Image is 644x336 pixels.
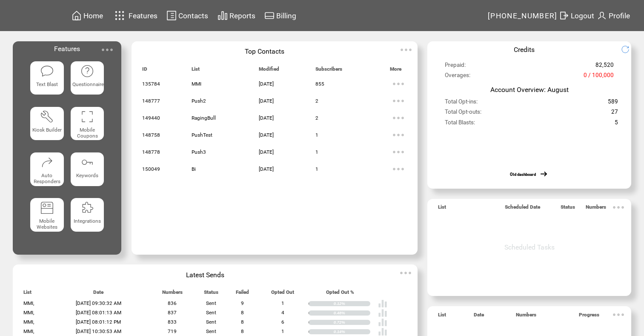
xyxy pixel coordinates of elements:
[206,328,216,334] span: Sent
[390,109,407,126] img: ellypsis.svg
[597,10,607,21] img: profile.svg
[334,310,370,316] div: 0.48%
[378,308,387,318] img: poll%20-%20white.svg
[445,119,475,129] span: Total Blasts:
[315,66,342,76] span: Subscribers
[438,312,446,322] span: List
[241,310,244,316] span: 8
[206,319,216,325] span: Sent
[80,155,94,169] img: keywords.svg
[259,115,274,121] span: [DATE]
[595,9,631,22] a: Profile
[168,310,177,316] span: 837
[505,204,540,214] span: Scheduled Date
[192,81,201,87] span: MMI
[142,115,160,121] span: 149440
[206,300,216,306] span: Sent
[142,98,160,104] span: 148777
[80,64,94,78] img: questionnaire.svg
[445,109,481,119] span: Total Opt-outs:
[54,45,80,53] span: Features
[37,218,57,230] span: Mobile Websites
[36,81,58,87] span: Text Blast
[259,81,274,87] span: [DATE]
[30,198,64,237] a: Mobile Websites
[112,9,127,23] img: features.svg
[93,289,103,299] span: Date
[186,271,224,279] span: Latest Sends
[326,289,354,299] span: Opted Out %
[192,98,206,104] span: Push2
[378,299,387,308] img: poll%20-%20white.svg
[40,110,54,123] img: tool%201.svg
[99,41,116,58] img: ellypsis.svg
[241,328,244,334] span: 8
[264,10,275,21] img: creidtcard.svg
[192,166,196,172] span: Bi
[168,300,177,306] span: 836
[245,47,284,55] span: Top Contacts
[165,9,209,22] a: Contacts
[40,64,54,78] img: text-blast.svg
[259,66,279,76] span: Modified
[83,11,103,20] span: Home
[32,127,62,133] span: Kiosk Builder
[397,264,414,281] img: ellypsis.svg
[334,301,370,306] div: 0.12%
[259,132,274,138] span: [DATE]
[276,11,296,20] span: Billing
[111,7,159,24] a: Features
[609,11,630,20] span: Profile
[76,319,121,325] span: [DATE] 08:01:12 PM
[70,9,104,22] a: Home
[142,81,160,87] span: 135784
[488,11,558,20] span: [PHONE_NUMBER]
[72,10,82,21] img: home.svg
[76,310,121,316] span: [DATE] 08:01:13 AM
[445,98,478,109] span: Total Opt-ins:
[72,81,104,87] span: Questionnaire
[263,9,298,22] a: Billing
[76,172,98,178] span: Keywords
[204,289,218,299] span: Status
[74,218,101,224] span: Integrations
[71,152,104,191] a: Keywords
[315,166,318,172] span: 1
[129,11,157,20] span: Features
[610,306,627,323] img: ellypsis.svg
[23,289,31,299] span: List
[315,98,318,104] span: 2
[281,328,284,334] span: 1
[315,81,324,87] span: 855
[281,310,284,316] span: 4
[558,9,595,22] a: Logout
[192,132,212,138] span: PushTest
[611,109,618,119] span: 27
[559,10,569,21] img: exit.svg
[259,166,274,172] span: [DATE]
[586,204,606,214] span: Numbers
[192,115,216,121] span: RagingBull
[76,300,121,306] span: [DATE] 09:30:32 AM
[23,310,34,316] span: MMI,
[438,204,446,214] span: List
[259,149,274,155] span: [DATE]
[23,319,34,325] span: MMI,
[390,126,407,144] img: ellypsis.svg
[241,300,244,306] span: 9
[40,201,54,215] img: mobile-websites.svg
[259,98,274,104] span: [DATE]
[514,46,535,54] span: Credits
[80,201,94,215] img: integrations.svg
[23,300,34,306] span: MMI,
[142,149,160,155] span: 148778
[218,10,228,21] img: chart.svg
[398,41,415,58] img: ellypsis.svg
[30,107,64,146] a: Kiosk Builder
[390,144,407,161] img: ellypsis.svg
[315,115,318,121] span: 2
[281,319,284,325] span: 6
[571,11,594,20] span: Logout
[390,92,407,109] img: ellypsis.svg
[162,289,183,299] span: Numbers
